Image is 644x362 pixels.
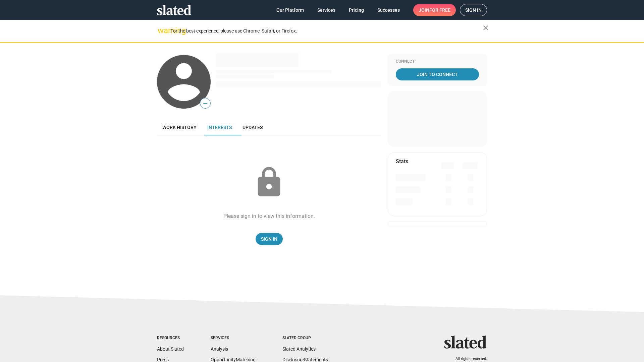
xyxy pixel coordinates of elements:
[396,59,479,64] div: Connect
[158,26,166,35] mat-icon: warning
[282,336,328,341] div: Slated Group
[343,4,369,16] a: Pricing
[312,4,341,16] a: Services
[261,233,277,245] span: Sign In
[271,4,309,16] a: Our Platform
[396,68,479,80] a: Join To Connect
[237,119,268,135] a: Updates
[243,125,263,130] span: Updates
[372,4,405,16] a: Successes
[157,336,184,341] div: Resources
[202,119,237,135] a: Interests
[429,4,450,16] span: for free
[211,336,256,341] div: Services
[419,4,450,16] span: Join
[397,68,478,80] span: Join To Connect
[157,346,184,352] a: About Slated
[252,166,286,199] mat-icon: lock
[482,24,490,32] mat-icon: close
[157,119,202,135] a: Work history
[349,4,364,16] span: Pricing
[413,4,456,16] a: Joinfor free
[170,26,483,36] div: For the best experience, please use Chrome, Safari, or Firefox.
[317,4,335,16] span: Services
[282,346,316,352] a: Slated Analytics
[465,4,482,16] span: Sign in
[207,125,232,130] span: Interests
[223,213,315,220] div: Please sign in to view this information.
[377,4,400,16] span: Successes
[460,4,487,16] a: Sign in
[256,233,283,245] a: Sign In
[162,125,197,130] span: Work history
[200,99,210,108] span: —
[276,4,304,16] span: Our Platform
[396,158,408,165] mat-card-title: Stats
[211,346,228,352] a: Analysis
